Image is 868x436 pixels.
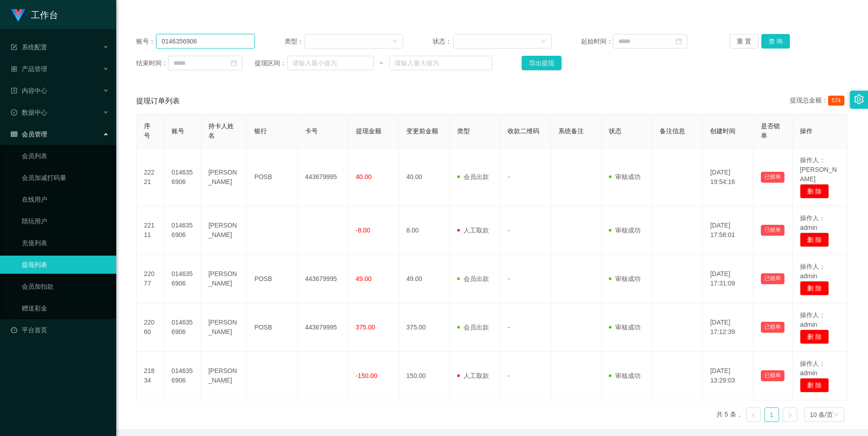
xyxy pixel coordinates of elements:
[136,96,180,107] span: 提现订单列表
[522,56,562,70] button: 导出提现
[164,148,201,206] td: 0146356906
[457,127,470,135] span: 类型
[156,34,255,48] input: 请输入
[609,324,641,331] span: 审核成功
[11,131,47,138] span: 会员管理
[854,94,864,104] i: 图标: setting
[22,190,109,208] a: 在线用户
[508,372,510,379] span: -
[508,275,510,282] span: -
[765,408,779,421] a: 1
[761,172,784,183] button: 已锁单
[201,352,247,400] td: [PERSON_NAME]
[508,127,539,135] span: 收款二维码
[800,360,825,377] span: 操作人：admin
[800,378,829,392] button: 删 除
[356,227,370,234] span: -8.00
[11,66,17,72] i: 图标: appstore-o
[255,58,286,68] span: 提现区间：
[287,56,374,70] input: 请输入最小值为
[254,127,267,135] span: 银行
[392,39,398,45] i: 图标: down
[676,38,682,44] i: 图标: calendar
[201,303,247,352] td: [PERSON_NAME]
[137,255,164,303] td: 22077
[761,273,784,284] button: 已锁单
[164,352,201,400] td: 0146356906
[609,227,641,234] span: 审核成功
[399,255,450,303] td: 49.00
[22,299,109,317] a: 赠送彩金
[22,234,109,252] a: 充值列表
[22,212,109,230] a: 陪玩用户
[609,173,641,180] span: 审核成功
[761,370,784,381] button: 已锁单
[457,173,489,180] span: 会员出款
[374,58,389,68] span: ~
[609,127,621,135] span: 状态
[457,227,489,234] span: 人工取款
[761,322,784,333] button: 已锁单
[457,324,489,331] span: 会员出款
[800,263,825,280] span: 操作人：admin
[305,127,318,135] span: 卡号
[31,0,58,29] h1: 工作台
[22,147,109,165] a: 会员列表
[298,303,349,352] td: 443679995
[389,56,492,70] input: 请输入最大值为
[764,407,779,422] li: 1
[508,324,510,331] span: -
[137,352,164,400] td: 21834
[137,148,164,206] td: 22221
[800,329,829,344] button: 删 除
[356,173,372,180] span: 40.00
[356,324,375,331] span: 375.00
[22,169,109,187] a: 会员加减打码量
[800,184,829,199] button: 删 除
[136,37,156,46] span: 账号：
[457,275,489,282] span: 会员出款
[800,127,813,135] span: 操作
[703,206,754,255] td: [DATE] 17:58:01
[800,156,837,183] span: 操作人：[PERSON_NAME]
[356,275,372,282] span: 49.00
[609,372,641,379] span: 审核成功
[508,227,510,234] span: -
[11,109,17,116] i: 图标: check-circle-o
[285,37,305,46] span: 类型：
[800,281,829,296] button: 删 除
[22,256,109,274] a: 提现列表
[703,255,754,303] td: [DATE] 17:31:09
[703,352,754,400] td: [DATE] 13:29:03
[399,206,450,255] td: 8.00
[761,122,780,139] span: 是否锁单
[11,44,17,50] i: 图标: form
[164,255,201,303] td: 0146356906
[11,44,47,51] span: 系统配置
[703,303,754,352] td: [DATE] 17:12:39
[144,122,150,139] span: 序号
[828,96,844,106] span: 574
[231,60,237,66] i: 图标: calendar
[164,206,201,255] td: 0146356906
[22,277,109,296] a: 会员加扣款
[399,303,450,352] td: 375.00
[11,87,47,94] span: 内容中心
[356,372,377,379] span: -150.00
[11,321,109,339] a: 图标: dashboard平台首页
[790,96,848,107] div: 提现总金额：
[433,37,453,46] span: 状态：
[800,311,825,328] span: 操作人：admin
[558,127,584,135] span: 系统备注
[11,65,47,73] span: 产品管理
[508,173,510,180] span: -
[761,34,790,48] button: 查 询
[716,407,743,422] li: 共 5 条，
[800,214,825,231] span: 操作人：admin
[201,255,247,303] td: [PERSON_NAME]
[541,39,546,45] i: 图标: down
[208,122,234,139] span: 持卡人姓名
[11,109,47,116] span: 数据中心
[783,407,797,422] li: 下一页
[201,206,247,255] td: [PERSON_NAME]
